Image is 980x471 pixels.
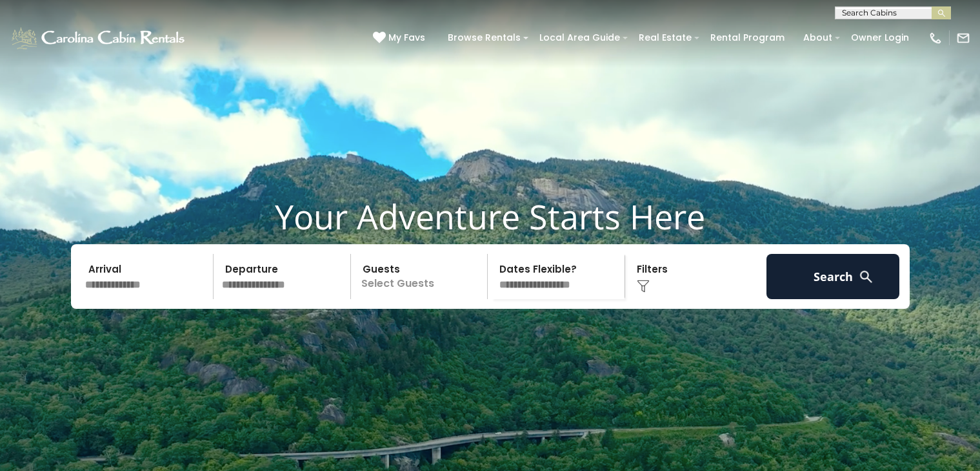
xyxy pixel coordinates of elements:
[704,28,791,48] a: Rental Program
[632,28,698,48] a: Real Estate
[441,28,527,48] a: Browse Rentals
[928,31,943,45] img: phone-regular-white.png
[388,31,425,45] span: My Favs
[10,196,970,236] h1: Your Adventure Starts Here
[533,28,626,48] a: Local Area Guide
[355,254,488,299] p: Select Guests
[845,28,915,48] a: Owner Login
[373,31,428,45] a: My Favs
[956,31,970,45] img: mail-regular-white.png
[858,269,874,285] img: search-regular-white.png
[10,25,188,51] img: White-1-1-2.png
[637,280,650,293] img: filter--v1.png
[766,254,900,299] button: Search
[797,28,839,48] a: About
